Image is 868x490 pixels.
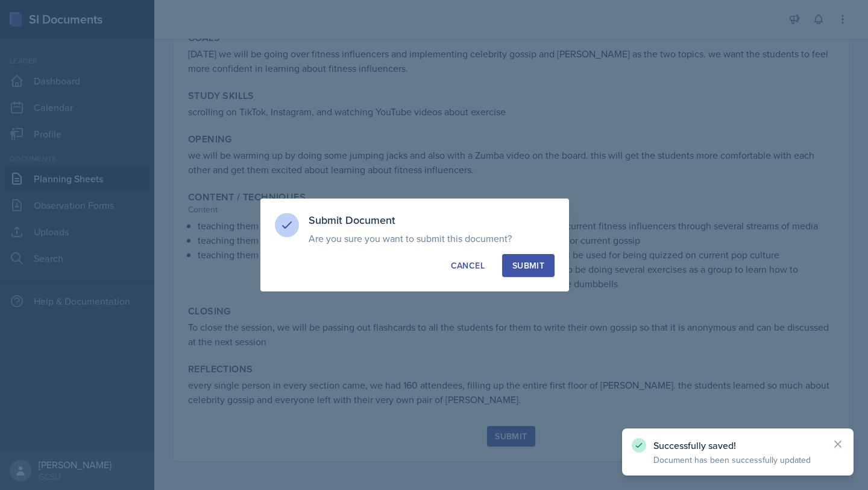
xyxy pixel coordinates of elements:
h3: Submit Document [309,213,555,227]
p: Successfully saved! [653,439,822,451]
div: Submit [512,259,544,272]
div: Cancel [451,259,485,272]
button: Cancel [441,254,495,277]
p: Are you sure you want to submit this document? [309,232,555,244]
button: Submit [502,254,555,277]
p: Document has been successfully updated [653,454,822,466]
